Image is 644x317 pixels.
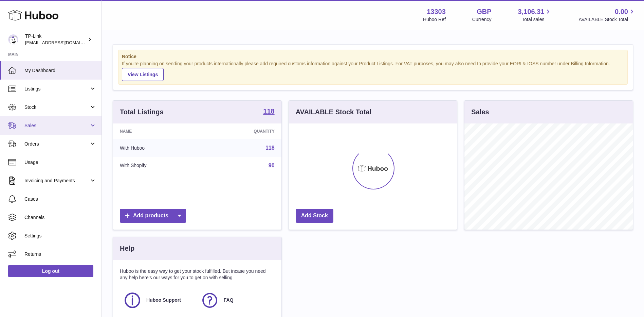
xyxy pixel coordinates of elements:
[615,7,628,16] span: 0.00
[477,7,491,16] strong: GBP
[24,104,89,111] span: Stock
[113,157,204,174] td: With Shopify
[122,68,164,81] a: View Listings
[263,108,274,116] a: 118
[263,108,274,115] strong: 118
[24,159,96,166] span: Usage
[427,7,446,16] strong: 13303
[578,16,636,23] span: AVAILABLE Stock Total
[24,178,89,184] span: Invoicing and Payments
[472,16,492,23] div: Currency
[113,139,204,157] td: With Huboo
[120,268,275,281] p: Huboo is the easy way to get your stock fulfilled. But incase you need any help here's our ways f...
[24,86,89,92] span: Listings
[120,107,164,117] h3: Total Listings
[25,33,86,46] div: TP-Link
[269,163,275,168] a: 90
[122,61,624,81] div: If you're planning on sending your products internationally please add required customs informati...
[423,16,446,23] div: Huboo Ref
[578,7,636,23] a: 0.00 AVAILABLE Stock Total
[24,141,89,147] span: Orders
[471,107,489,117] h3: Sales
[24,251,96,257] span: Returns
[224,297,234,303] span: FAQ
[123,291,194,310] a: Huboo Support
[24,122,89,129] span: Sales
[522,16,552,23] span: Total sales
[122,53,624,60] strong: Notice
[8,34,18,45] img: gaby.chen@tp-link.com
[120,244,134,253] h3: Help
[24,67,96,74] span: My Dashboard
[25,40,100,45] span: [EMAIL_ADDRESS][DOMAIN_NAME]
[518,7,552,23] a: 3,106.31 Total sales
[24,196,96,202] span: Cases
[120,209,186,223] a: Add products
[204,123,281,139] th: Quantity
[201,291,271,310] a: FAQ
[8,265,93,277] a: Log out
[265,145,275,151] a: 118
[113,123,204,139] th: Name
[296,209,333,223] a: Add Stock
[24,233,96,239] span: Settings
[296,107,371,117] h3: AVAILABLE Stock Total
[24,214,96,221] span: Channels
[146,297,181,303] span: Huboo Support
[518,7,545,16] span: 3,106.31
